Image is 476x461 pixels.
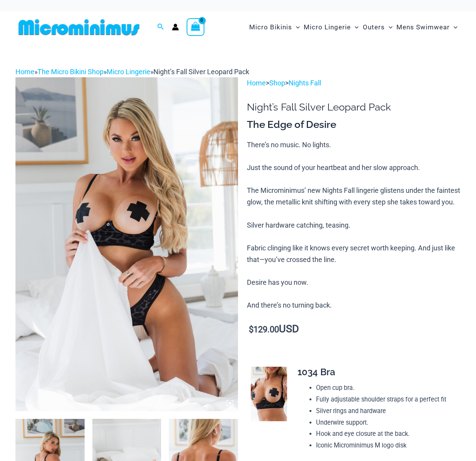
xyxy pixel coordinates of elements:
img: Nights Fall Silver Leopard 1036 Bra [251,367,287,422]
span: $ [249,325,253,334]
img: Nights Fall Silver Leopard 1036 Bra 6046 Thong [15,77,238,411]
img: MM SHOP LOGO FLAT [15,19,143,36]
a: View Shopping Cart, empty [187,18,204,36]
span: Menu Toggle [351,17,359,37]
span: Mens Swimwear [396,17,450,37]
p: There’s no music. No lights. Just the sound of your heartbeat and her slow approach. The Micromin... [247,139,461,311]
li: Open cup bra. [316,382,454,394]
li: Fully adjustable shoulder straps for a perfect fit [316,394,454,405]
span: Menu Toggle [385,17,393,37]
a: Account icon link [172,24,179,31]
span: Menu Toggle [292,17,300,37]
li: Underwire support. [316,417,454,429]
nav: Site Navigation [246,14,461,40]
a: Shop [269,79,285,87]
a: Nights Fall [289,79,321,87]
a: Mens SwimwearMenu ToggleMenu Toggle [394,15,459,39]
span: Outers [363,17,385,37]
bdi: 129.00 [249,325,279,334]
li: Hook and eye closure at the back. [316,428,454,440]
span: 1034 Bra [297,366,335,378]
li: Iconic Microminimus M logo disk [316,440,454,451]
span: » » » [15,68,249,76]
li: Silver rings and hardware [316,405,454,417]
a: OutersMenu ToggleMenu Toggle [361,15,394,39]
h1: Night’s Fall Silver Leopard Pack [247,101,461,113]
span: Micro Bikinis [249,17,292,37]
p: USD [247,323,461,335]
a: Micro Lingerie [107,68,150,76]
a: Search icon link [157,22,164,32]
a: Micro LingerieMenu ToggleMenu Toggle [302,15,360,39]
a: Home [247,79,266,87]
a: The Micro Bikini Shop [37,68,104,76]
span: Micro Lingerie [304,17,351,37]
p: > > [247,77,461,89]
a: Micro BikinisMenu ToggleMenu Toggle [247,15,302,39]
span: Menu Toggle [450,17,457,37]
span: Night’s Fall Silver Leopard Pack [153,68,249,76]
a: Home [15,68,34,76]
h3: The Edge of Desire [247,118,461,131]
